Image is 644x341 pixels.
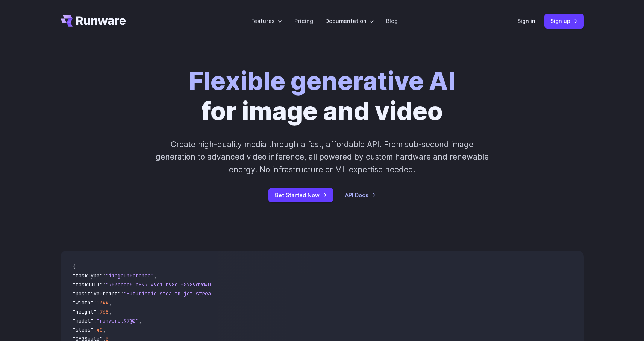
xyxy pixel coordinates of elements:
span: : [94,317,97,324]
span: "taskType" [73,272,103,279]
label: Documentation [325,17,374,25]
span: : [94,326,97,333]
label: Features [251,17,282,25]
span: "width" [73,299,94,306]
span: "taskUUID" [73,281,103,288]
span: , [139,317,142,324]
span: "steps" [73,326,94,333]
a: API Docs [345,191,376,199]
span: , [103,326,106,333]
span: "7f3ebcb6-b897-49e1-b98c-f5789d2d40d7" [106,281,220,288]
span: : [103,272,106,279]
span: "model" [73,317,94,324]
a: Go to / [61,15,126,27]
span: : [94,299,97,306]
a: Sign in [517,17,535,25]
span: "positivePrompt" [73,290,121,297]
span: "Futuristic stealth jet streaking through a neon-lit cityscape with glowing purple exhaust" [124,290,397,297]
a: Pricing [294,17,313,25]
p: Create high-quality media through a fast, affordable API. From sub-second image generation to adv... [155,138,489,176]
span: 40 [97,326,103,333]
span: 1344 [97,299,109,306]
span: "height" [73,308,97,315]
span: , [109,299,112,306]
span: , [109,308,112,315]
h1: for image and video [189,66,455,126]
span: 768 [100,308,109,315]
a: Get Started Now [268,188,333,202]
a: Sign up [544,14,584,28]
span: "imageInference" [106,272,154,279]
span: { [73,263,76,270]
span: : [121,290,124,297]
span: , [154,272,157,279]
span: "runware:97@2" [97,317,139,324]
a: Blog [386,17,398,25]
strong: Flexible generative AI [189,66,455,96]
span: : [103,281,106,288]
span: : [97,308,100,315]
